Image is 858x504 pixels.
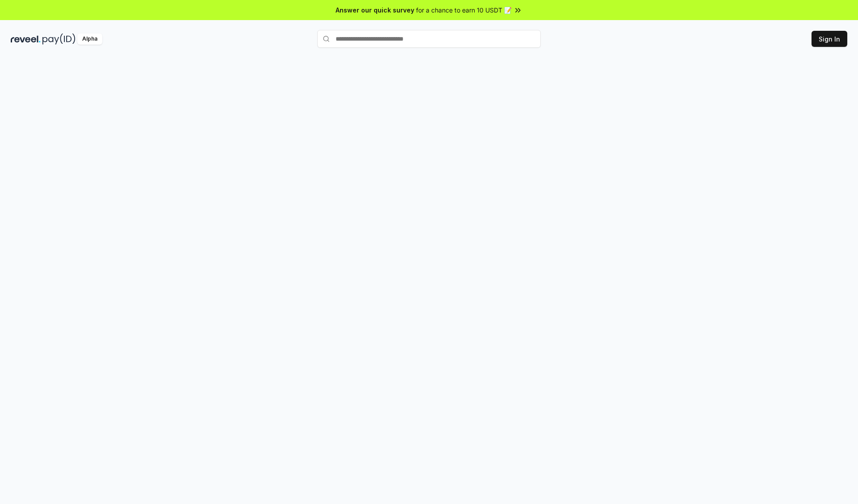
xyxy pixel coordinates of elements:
img: pay_id [42,33,76,45]
div: Alpha [77,33,102,45]
span: Answer our quick survey [336,5,414,15]
span: for a chance to earn 10 USDT 📝 [416,5,512,15]
img: reveel_dark [11,33,41,45]
button: Sign In [812,31,847,47]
